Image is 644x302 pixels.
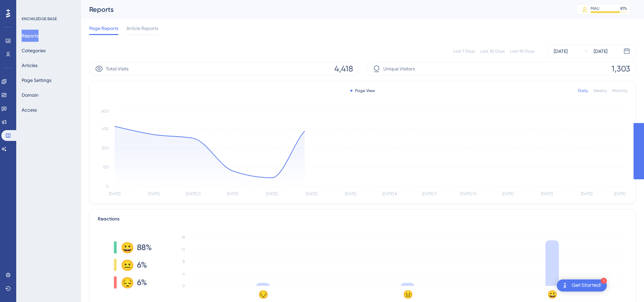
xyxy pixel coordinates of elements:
[22,44,46,57] button: Categories
[121,242,132,253] div: 😀
[593,88,607,93] div: Weekly
[591,6,599,11] div: MAU
[612,88,627,93] div: Monthly
[22,59,38,71] button: Articles
[541,191,553,196] tspan: [DATE]
[578,88,588,93] div: Daily
[121,277,132,288] div: 😔
[183,259,185,264] tspan: 8
[601,278,607,284] div: 1
[594,47,607,55] div: [DATE]
[460,191,477,196] tspan: [DATE] 10
[126,24,158,32] span: Article Reports
[334,63,353,74] span: 4,418
[554,47,568,55] div: [DATE]
[103,165,109,170] tspan: 150
[557,279,607,292] div: Open Get Started! checklist, remaining modules: 1
[620,6,627,11] div: 81 %
[106,65,128,73] span: Total Visits
[121,260,132,270] div: 😐
[183,271,185,276] tspan: 4
[572,282,601,289] div: Get Started!
[561,281,569,290] img: launcher-image-alternative-text
[89,5,559,14] div: Reports
[22,89,39,101] button: Domain
[102,126,109,131] tspan: 450
[382,191,397,196] tspan: [DATE] 8
[581,191,592,196] tspan: [DATE]
[227,191,238,196] tspan: [DATE]
[422,191,436,196] tspan: [DATE] 9
[502,191,514,196] tspan: [DATE]
[266,191,278,196] tspan: [DATE]
[182,235,185,240] tspan: 16
[182,283,185,288] tspan: 0
[22,30,39,42] button: Reports
[480,49,505,54] div: Last 30 Days
[22,104,37,116] button: Access
[616,275,636,296] iframe: UserGuiding AI Assistant Launcher
[22,16,57,22] div: KNOWLEDGE BASE
[98,215,627,223] div: Reactions
[22,74,51,86] button: Page Settings
[383,65,415,73] span: Unique Visitors
[350,88,375,93] div: Page View
[137,260,147,270] span: 6%
[101,109,109,114] tspan: 600
[137,277,147,288] span: 6%
[182,247,185,252] tspan: 12
[148,191,160,196] tspan: [DATE]
[101,146,109,150] tspan: 300
[258,290,268,299] text: 😔
[89,24,118,32] span: Page Reports
[106,184,109,189] tspan: 0
[109,191,120,196] tspan: [DATE]
[345,191,356,196] tspan: [DATE]
[403,290,413,299] text: 😐
[547,290,557,299] text: 😀
[612,63,630,74] span: 1,303
[614,191,625,196] tspan: [DATE]
[306,191,317,196] tspan: [DATE]
[453,49,475,54] div: Last 7 Days
[510,49,534,54] div: Last 90 Days
[137,242,152,253] span: 88%
[186,191,200,196] tspan: [DATE] 3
